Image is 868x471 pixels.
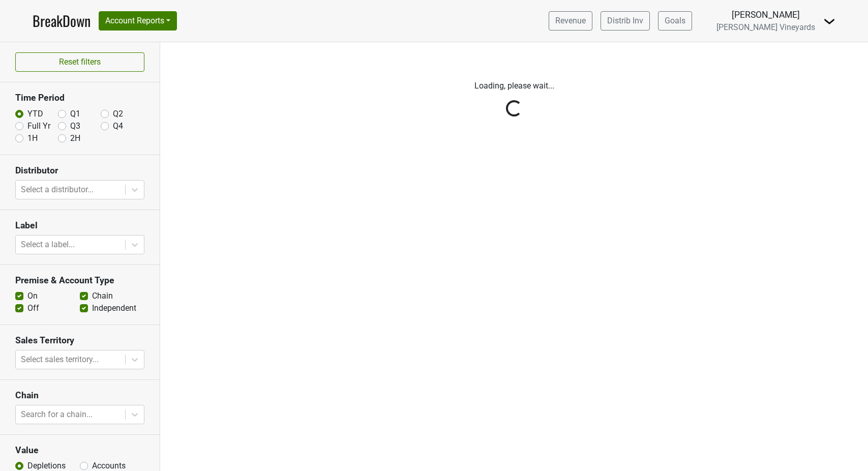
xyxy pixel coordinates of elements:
[823,15,835,27] img: Dropdown Menu
[549,11,592,31] a: Revenue
[99,11,177,31] button: Account Reports
[716,8,815,21] div: [PERSON_NAME]
[658,11,692,31] a: Goals
[716,22,815,32] span: [PERSON_NAME] Vineyards
[601,11,650,31] a: Distrib Inv
[232,80,796,92] p: Loading, please wait...
[33,10,91,32] a: BreakDown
